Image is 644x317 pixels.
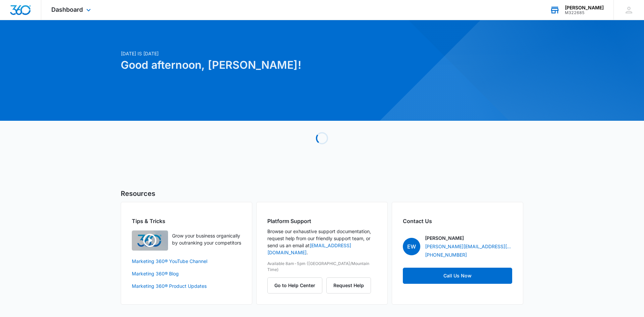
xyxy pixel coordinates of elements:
[132,258,241,265] a: Marketing 360® YouTube Channel
[425,243,512,250] a: [PERSON_NAME][EMAIL_ADDRESS][PERSON_NAME][DOMAIN_NAME]
[403,268,512,284] a: Call Us Now
[425,234,464,242] p: [PERSON_NAME]
[51,6,83,13] span: Dashboard
[425,251,467,258] a: [PHONE_NUMBER]
[403,238,420,255] span: EW
[132,217,241,225] h2: Tips & Tricks
[565,5,604,10] div: account name
[172,232,241,246] p: Grow your business organically by outranking your competitors
[326,277,371,294] button: Request Help
[132,282,241,289] a: Marketing 360® Product Updates
[267,261,377,273] p: Available 8am-5pm ([GEOGRAPHIC_DATA]/Mountain Time)
[267,277,322,294] button: Go to Help Center
[565,10,604,15] div: account id
[267,282,326,288] a: Go to Help Center
[121,189,523,199] h5: Resources
[267,228,377,256] p: Browse our exhaustive support documentation, request help from our friendly support team, or send...
[121,57,386,73] h1: Good afternoon, [PERSON_NAME]!
[132,230,168,251] img: Quick Overview Video
[132,270,241,277] a: Marketing 360® Blog
[326,282,371,288] a: Request Help
[121,50,386,57] p: [DATE] is [DATE]
[403,217,512,225] h2: Contact Us
[267,217,377,225] h2: Platform Support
